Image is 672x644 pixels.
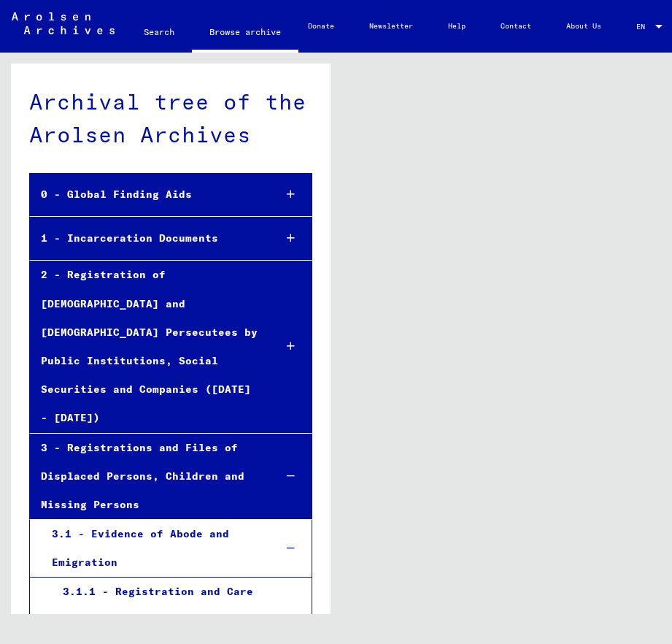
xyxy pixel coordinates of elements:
a: Browse archive [192,15,298,53]
a: Donate [290,9,352,44]
div: 0 - Global Finding Aids [30,180,263,209]
a: Newsletter [352,9,430,44]
div: 2 - Registration of [DEMOGRAPHIC_DATA] and [DEMOGRAPHIC_DATA] Persecutees by Public Institutions,... [30,261,263,432]
div: 1 - Incarceration Documents [30,224,263,253]
div: 3.1 - Evidence of Abode and Emigration [41,520,263,577]
div: 3 - Registrations and Files of Displaced Persons, Children and Missing Persons [30,434,263,520]
div: Archival tree of the Arolsen Archives [29,85,312,151]
a: About Us [549,9,619,44]
span: EN [636,23,652,31]
img: Arolsen_neg.svg [12,12,115,34]
a: Help [430,9,483,44]
a: Search [126,15,192,50]
a: Contact [483,9,549,44]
